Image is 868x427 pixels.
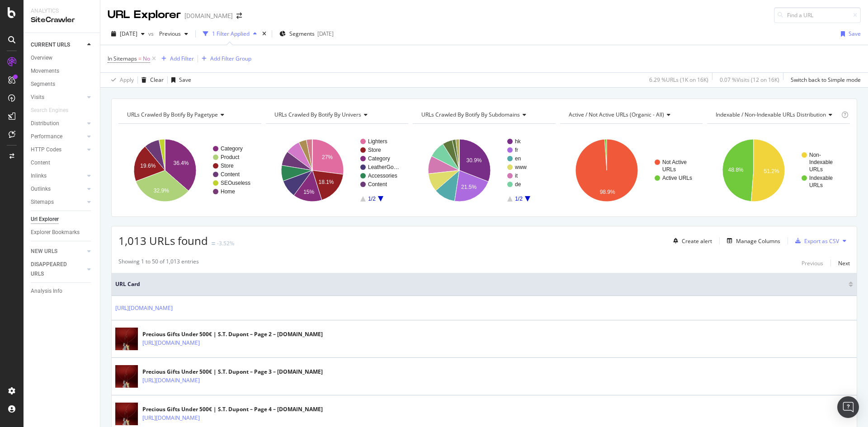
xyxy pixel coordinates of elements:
[849,30,861,38] div: Save
[728,167,744,173] text: 48.8%
[115,325,138,353] img: main image
[31,93,44,102] div: Visits
[142,368,323,376] div: Precious Gifts Under 500€ | S.T. Dupont – Page 3 – [DOMAIN_NAME]
[736,237,780,245] div: Manage Columns
[221,145,243,152] text: Category
[662,166,676,173] text: URLs
[174,160,189,166] text: 36.4%
[31,197,54,207] div: Sitemaps
[138,73,164,87] button: Clear
[170,55,194,62] div: Add Filter
[184,11,233,20] div: [DOMAIN_NAME]
[127,111,218,118] span: URLs Crawled By Botify By pagetype
[421,111,520,118] span: URLs Crawled By Botify By subdomains
[368,196,376,202] text: 1/2
[221,163,234,169] text: Store
[142,376,200,385] a: [URL][DOMAIN_NAME]
[787,73,861,87] button: Switch back to Simple mode
[322,154,333,160] text: 27%
[150,76,164,84] div: Clear
[560,131,702,210] svg: A chart.
[273,108,401,122] h4: URLs Crawled By Botify By univers
[31,132,62,141] div: Performance
[837,396,859,418] div: Open Intercom Messenger
[138,55,142,62] span: =
[31,66,59,76] div: Movements
[809,182,823,188] text: URLs
[809,159,833,165] text: Indexable
[791,76,861,84] div: Switch back to Simple mode
[31,106,68,115] div: Search Engines
[31,286,62,296] div: Analysis Info
[670,234,712,248] button: Create alert
[221,188,235,195] text: Home
[31,247,85,256] a: NEW URLS
[274,111,361,118] span: URLs Crawled By Botify By univers
[276,27,337,41] button: Segments[DATE]
[317,30,334,38] div: [DATE]
[212,242,215,245] img: Equal
[368,173,397,179] text: Accessories
[118,131,260,210] div: A chart.
[31,158,50,168] div: Content
[266,131,407,210] div: A chart.
[515,155,521,162] text: en
[837,27,861,41] button: Save
[31,286,94,296] a: Analysis Info
[31,171,47,181] div: Inlinks
[168,73,191,87] button: Save
[236,13,242,19] div: arrow-right-arrow-left
[707,131,849,210] svg: A chart.
[682,237,712,245] div: Create alert
[368,164,399,170] text: LeatherGo…
[260,29,268,38] div: times
[838,259,850,267] div: Next
[723,235,780,246] button: Manage Columns
[31,247,57,256] div: NEW URLS
[199,27,260,41] button: 1 Filter Applied
[31,7,93,15] div: Analytics
[108,27,148,41] button: [DATE]
[31,53,52,63] div: Overview
[515,173,518,179] text: it
[31,171,85,181] a: Inlinks
[31,184,51,194] div: Outlinks
[662,159,687,165] text: Not Active
[303,189,314,195] text: 15%
[142,405,323,413] div: Precious Gifts Under 500€ | S.T. Dupont – Page 4 – [DOMAIN_NAME]
[515,147,518,153] text: fr
[515,196,523,202] text: 1/2
[764,168,779,174] text: 51.2%
[368,155,390,162] text: Category
[31,80,94,89] a: Segments
[809,152,821,158] text: Non-
[31,184,85,194] a: Outlinks
[156,30,181,38] span: Previous
[368,147,381,153] text: Store
[140,163,156,169] text: 19.6%
[142,338,200,347] a: [URL][DOMAIN_NAME]
[318,179,334,185] text: 18.1%
[368,181,387,188] text: Content
[567,108,695,122] h4: Active / Not Active URLs
[31,215,59,224] div: Url Explorer
[515,138,521,145] text: hk
[31,119,85,128] a: Distribution
[31,93,85,102] a: Visits
[716,111,826,118] span: Indexable / Non-Indexable URLs distribution
[120,30,137,38] span: 2025 Sep. 4th
[179,76,191,84] div: Save
[31,15,93,25] div: SiteCrawler
[154,188,169,194] text: 32.9%
[599,189,615,195] text: 98.9%
[515,181,521,188] text: de
[142,413,200,422] a: [URL][DOMAIN_NAME]
[221,180,250,186] text: SEOuseless
[792,234,839,248] button: Export as CSV
[774,7,861,23] input: Find a URL
[115,304,173,313] a: [URL][DOMAIN_NAME]
[212,30,250,38] div: 1 Filter Applied
[802,258,823,268] button: Previous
